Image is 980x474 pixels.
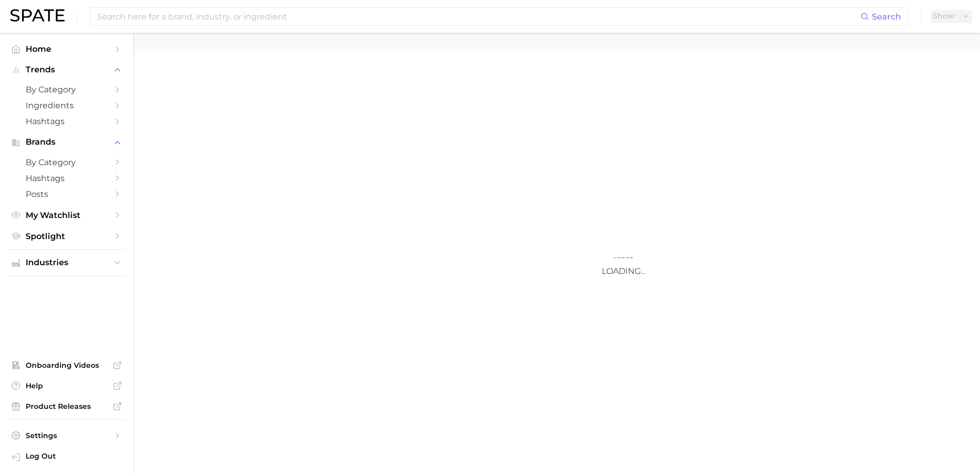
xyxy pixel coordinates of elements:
[26,189,108,199] span: Posts
[26,116,108,126] span: Hashtags
[26,173,108,183] span: Hashtags
[8,448,125,466] a: Log out. Currently logged in with e-mail ann.frey@loreal.com.
[8,428,125,443] a: Settings
[521,266,726,276] h3: Loading...
[96,8,861,25] input: Search here for a brand, industry, or ingredient
[26,451,117,461] span: Log Out
[8,255,125,270] button: Industries
[26,85,108,94] span: by Category
[26,381,108,390] span: Help
[872,12,901,22] span: Search
[26,157,108,167] span: by Category
[10,9,65,22] img: SPATE
[26,258,108,267] span: Industries
[8,134,125,150] button: Brands
[930,10,972,23] button: Show
[8,154,125,170] a: by Category
[26,210,108,220] span: My Watchlist
[8,62,125,77] button: Trends
[8,358,125,373] a: Onboarding Videos
[26,65,108,74] span: Trends
[8,228,125,244] a: Spotlight
[933,13,955,19] span: Show
[26,402,108,411] span: Product Releases
[26,431,108,440] span: Settings
[8,207,125,223] a: My Watchlist
[8,82,125,97] a: by Category
[26,361,108,370] span: Onboarding Videos
[8,186,125,202] a: Posts
[8,97,125,113] a: Ingredients
[26,44,108,54] span: Home
[26,137,108,147] span: Brands
[26,231,108,241] span: Spotlight
[8,378,125,393] a: Help
[8,399,125,414] a: Product Releases
[8,170,125,186] a: Hashtags
[8,41,125,57] a: Home
[26,101,108,110] span: Ingredients
[8,113,125,129] a: Hashtags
